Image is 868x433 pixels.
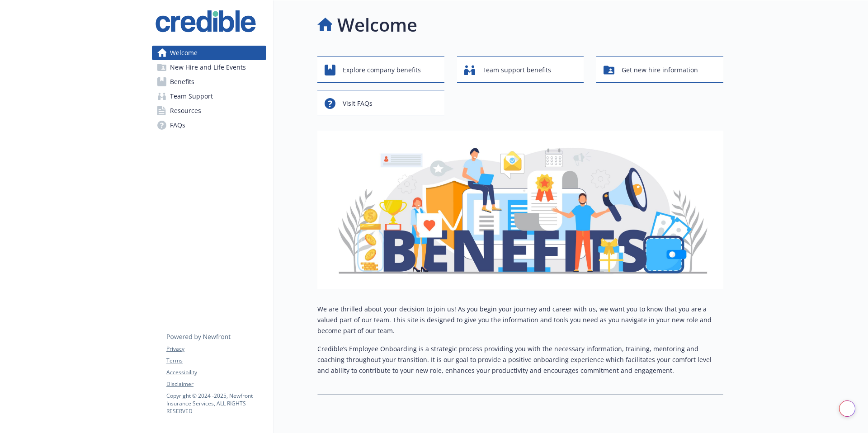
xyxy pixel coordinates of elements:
p: Credible’s Employee Onboarding is a strategic process providing you with the necessary informatio... [317,344,723,376]
a: New Hire and Life Events [152,60,266,75]
a: Accessibility [166,368,266,377]
span: New Hire and Life Events [170,60,246,75]
a: Team Support [152,89,266,104]
a: Welcome [152,46,266,60]
a: Benefits [152,75,266,89]
span: Resources [170,104,201,118]
button: Team support benefits [457,56,584,83]
span: Benefits [170,75,194,89]
span: Welcome [170,46,198,60]
button: Visit FAQs [317,90,444,116]
span: Explore company benefits [343,61,421,79]
span: Team Support [170,89,213,104]
span: FAQs [170,118,185,132]
button: Get new hire information [596,56,723,83]
button: Explore company benefits [317,56,444,83]
span: Visit FAQs [343,95,373,112]
p: Copyright © 2024 - 2025 , Newfront Insurance Services, ALL RIGHTS RESERVED [166,392,266,415]
a: Disclaimer [166,380,266,388]
img: overview page banner [317,131,723,289]
p: We are thrilled about your decision to join us! As you begin your journey and career with us, we ... [317,304,723,336]
a: Terms [166,357,266,365]
a: FAQs [152,118,266,132]
a: Resources [152,104,266,118]
a: Privacy [166,345,266,353]
span: Get new hire information [622,61,698,79]
h1: Welcome [337,11,417,38]
span: Team support benefits [482,61,551,79]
